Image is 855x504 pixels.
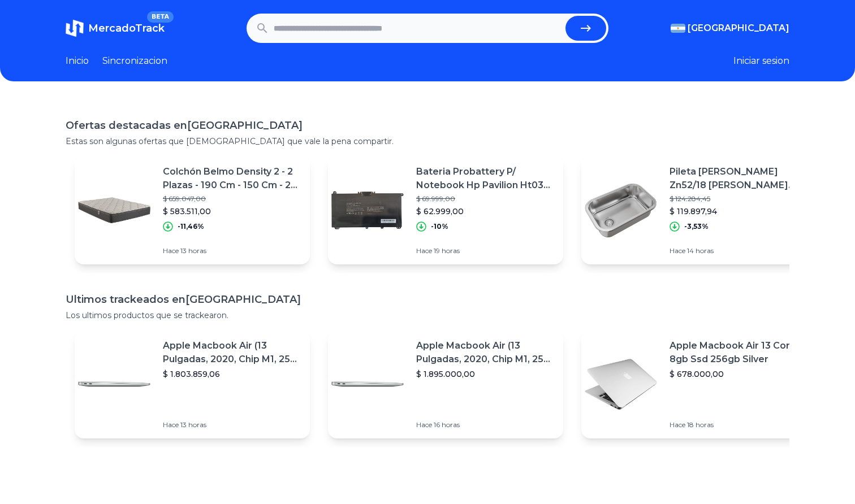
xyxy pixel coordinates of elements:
[684,222,709,231] p: -3,53%
[328,345,407,424] img: Featured image
[178,222,204,231] p: -11,46%
[581,156,817,264] a: Featured imagePileta [PERSON_NAME] Zn52/18 [PERSON_NAME] Simple Sobremesada$ 124.284,45$ 119.897,...
[416,368,554,380] p: $ 1.895.000,00
[670,368,807,380] p: $ 678.000,00
[88,22,165,34] span: MercadoTrack
[163,165,301,192] p: Colchón Belmo Density 2 - 2 Plazas - 190 Cm - 150 Cm - 26 Cm
[66,118,789,133] h1: Ofertas destacadas en [GEOGRAPHIC_DATA]
[688,21,789,35] span: [GEOGRAPHIC_DATA]
[328,171,407,250] img: Featured image
[670,420,807,429] p: Hace 18 horas
[671,21,789,35] button: [GEOGRAPHIC_DATA]
[328,330,563,438] a: Featured imageApple Macbook Air (13 Pulgadas, 2020, Chip M1, 256 Gb De Ssd, 8 Gb De Ram) - Plata$...
[75,330,310,438] a: Featured imageApple Macbook Air (13 Pulgadas, 2020, Chip M1, 256 Gb De Ssd, 8 Gb De Ram) - Plata$...
[163,246,301,255] p: Hace 13 horas
[416,194,554,203] p: $ 69.999,00
[66,19,165,37] a: MercadoTrackBETA
[163,368,301,380] p: $ 1.803.859,06
[581,171,660,250] img: Featured image
[670,246,807,255] p: Hace 14 horas
[416,206,554,217] p: $ 62.999,00
[75,156,310,264] a: Featured imageColchón Belmo Density 2 - 2 Plazas - 190 Cm - 150 Cm - 26 Cm$ 659.047,00$ 583.511,0...
[416,246,554,255] p: Hace 19 horas
[416,165,554,192] p: Bateria Probattery P/ Notebook Hp Pavilion Ht03xl Hstnn-ib8o
[66,310,789,321] p: Los ultimos productos que se trackearon.
[670,165,807,192] p: Pileta [PERSON_NAME] Zn52/18 [PERSON_NAME] Simple Sobremesada
[416,420,554,429] p: Hace 16 horas
[416,339,554,366] p: Apple Macbook Air (13 Pulgadas, 2020, Chip M1, 256 Gb De Ssd, 8 Gb De Ram) - Plata
[163,339,301,366] p: Apple Macbook Air (13 Pulgadas, 2020, Chip M1, 256 Gb De Ssd, 8 Gb De Ram) - Plata
[733,54,789,68] button: Iniciar sesion
[75,171,154,250] img: Featured image
[163,420,301,429] p: Hace 13 horas
[670,339,807,366] p: Apple Macbook Air 13 Core I5 8gb Ssd 256gb Silver
[581,330,817,438] a: Featured imageApple Macbook Air 13 Core I5 8gb Ssd 256gb Silver$ 678.000,00Hace 18 horas
[163,206,301,217] p: $ 583.511,00
[147,11,174,23] span: BETA
[581,345,660,424] img: Featured image
[163,194,301,203] p: $ 659.047,00
[66,19,84,37] img: MercadoTrack
[328,156,563,264] a: Featured imageBateria Probattery P/ Notebook Hp Pavilion Ht03xl Hstnn-ib8o$ 69.999,00$ 62.999,00-...
[75,345,154,424] img: Featured image
[671,24,685,33] img: Argentina
[66,136,789,147] p: Estas son algunas ofertas que [DEMOGRAPHIC_DATA] que vale la pena compartir.
[66,292,789,307] h1: Ultimos trackeados en [GEOGRAPHIC_DATA]
[66,54,89,68] a: Inicio
[102,54,167,68] a: Sincronizacion
[670,206,807,217] p: $ 119.897,94
[431,222,448,231] p: -10%
[670,194,807,203] p: $ 124.284,45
